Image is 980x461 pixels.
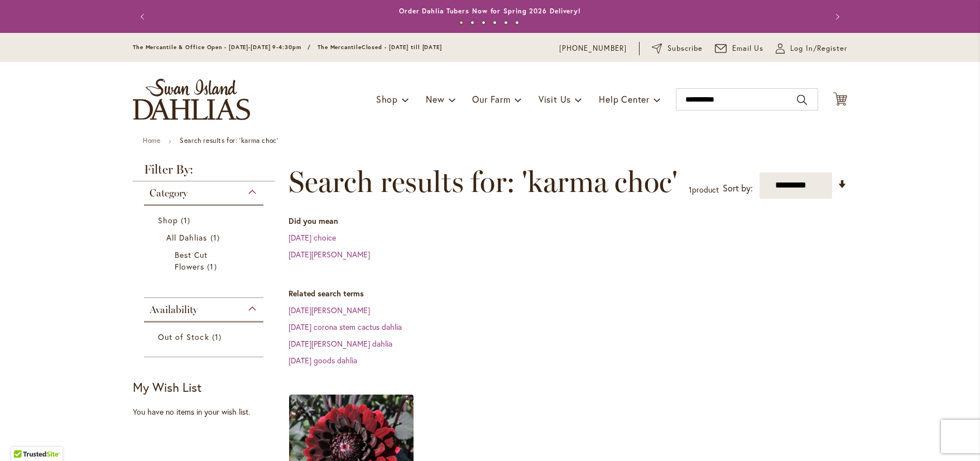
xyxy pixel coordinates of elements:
[133,44,362,51] span: The Mercantile & Office Open - [DATE]-[DATE] 9-4:30pm / The Mercantile
[289,165,678,199] span: Search results for: 'karma choc'
[652,43,703,54] a: Subscribe
[825,6,847,28] button: Next
[426,93,444,105] span: New
[790,43,847,54] span: Log In/Register
[207,261,219,272] span: 1
[470,21,474,25] button: 2 of 6
[689,181,719,199] p: product
[158,331,252,343] a: Out of Stock 1
[158,215,178,225] span: Shop
[289,232,336,243] a: [DATE] choice
[289,338,392,349] a: [DATE][PERSON_NAME] dahlia
[689,184,692,195] span: 1
[289,355,357,366] a: [DATE] goods dahlia
[150,187,188,199] span: Category
[289,305,370,315] a: [DATE][PERSON_NAME]
[723,178,753,199] label: Sort by:
[180,136,278,145] strong: Search results for: 'karma choc'
[376,93,398,105] span: Shop
[289,288,847,299] dt: Related search terms
[210,232,223,243] span: 1
[158,214,252,226] a: Shop
[166,232,244,243] a: All Dahlias
[539,93,571,105] span: Visit Us
[133,6,155,28] button: Previous
[599,93,650,105] span: Help Center
[158,332,209,342] span: Out of Stock
[504,21,508,25] button: 5 of 6
[150,304,198,316] span: Availability
[493,21,497,25] button: 4 of 6
[289,321,402,332] a: [DATE] corona stem cactus dahlia
[482,21,486,25] button: 3 of 6
[399,7,581,15] a: Order Dahlia Tubers Now for Spring 2026 Delivery!
[133,379,201,395] strong: My Wish List
[667,43,703,54] span: Subscribe
[181,214,193,226] span: 1
[212,331,224,343] span: 1
[289,215,847,227] dt: Did you mean
[175,249,208,272] span: Best Cut Flowers
[143,136,160,145] a: Home
[459,21,463,25] button: 1 of 6
[776,43,847,54] a: Log In/Register
[133,406,282,417] div: You have no items in your wish list.
[166,232,208,243] span: All Dahlias
[362,44,442,51] span: Closed - [DATE] till [DATE]
[289,249,370,260] a: [DATE][PERSON_NAME]
[732,43,764,54] span: Email Us
[175,249,236,272] a: Best Cut Flowers
[133,164,275,181] strong: Filter By:
[559,43,627,54] a: [PHONE_NUMBER]
[472,93,510,105] span: Our Farm
[133,79,250,120] a: store logo
[515,21,519,25] button: 6 of 6
[715,43,764,54] a: Email Us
